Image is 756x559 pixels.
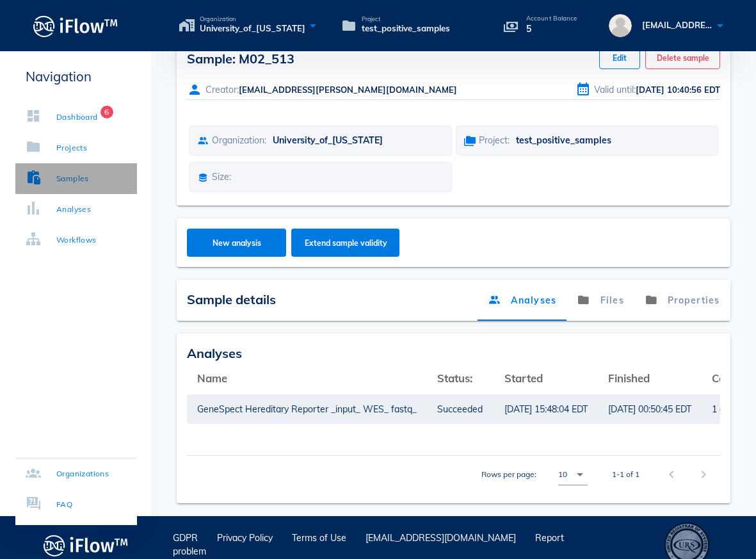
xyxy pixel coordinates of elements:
[437,394,484,424] a: Succeeded
[610,53,629,63] span: Edit
[205,84,239,95] span: Creator:
[273,134,383,146] span: University_of_[US_STATE]
[609,14,632,37] img: avatar.16069ca8.svg
[692,495,741,544] iframe: Drift Widget Chat Controller
[526,22,577,36] p: 5
[187,229,286,257] button: New analysis
[481,456,588,493] div: Rows per page:
[56,234,97,247] div: Workflows
[291,229,399,257] button: Extend sample validity
[239,85,457,95] span: [EMAIL_ADDRESS][PERSON_NAME][DOMAIN_NAME]
[558,469,567,480] div: 10
[558,464,588,485] div: 10Rows per page:
[567,280,635,321] a: Files
[304,238,387,248] span: Extend sample validity
[212,171,231,182] span: Size:
[712,394,747,424] a: 1 credits
[612,469,639,480] div: 1-1 of 1
[645,46,720,69] button: Delete sample
[200,238,274,248] span: New analysis
[187,344,720,363] div: Analyses
[599,46,640,69] button: Edit
[598,363,702,394] th: Finished: Not sorted. Activate to sort ascending.
[197,394,417,424] a: GeneSpect Hereditary Reporter _input_ WES_ fastq_
[15,67,137,86] p: Navigation
[427,363,494,394] th: Status:: Not sorted. Activate to sort ascending.
[56,142,87,154] div: Projects
[479,134,510,146] span: Project:
[656,53,709,63] span: Delete sample
[634,280,730,321] a: Properties
[608,394,691,424] a: [DATE] 00:50:45 EDT
[572,467,588,482] i: arrow_drop_down
[516,134,611,146] span: test_positive_samples
[504,371,543,385] span: Started
[187,363,427,394] th: Name: Not sorted. Activate to sort ascending.
[197,371,227,385] span: Name
[56,111,98,124] div: Dashboard
[56,203,91,216] div: Analyses
[173,532,198,544] a: GDPR
[366,532,516,544] a: [EMAIL_ADDRESS][DOMAIN_NAME]
[478,280,567,321] a: Analyses
[217,532,273,544] a: Privacy Policy
[362,22,450,35] span: test_positive_samples
[101,106,113,118] span: Badge
[594,84,636,95] span: Valid until:
[636,85,720,95] span: [DATE] 10:40:56 EDT
[494,363,598,394] th: Started: Not sorted. Activate to sort ascending.
[526,15,577,22] p: Account Balance
[292,532,346,544] a: Terms of Use
[712,371,734,385] span: Cost
[56,172,89,185] div: Samples
[187,51,294,67] span: Sample: M02_513
[187,291,276,307] span: Sample details
[56,467,109,480] div: Organizations
[212,134,266,146] span: Organization:
[504,394,588,424] a: [DATE] 15:48:04 EDT
[200,16,305,22] span: Organization
[437,371,472,385] span: Status:
[200,22,305,35] span: University_of_[US_STATE]
[362,16,450,22] span: Project
[56,498,72,511] div: FAQ
[608,371,650,385] span: Finished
